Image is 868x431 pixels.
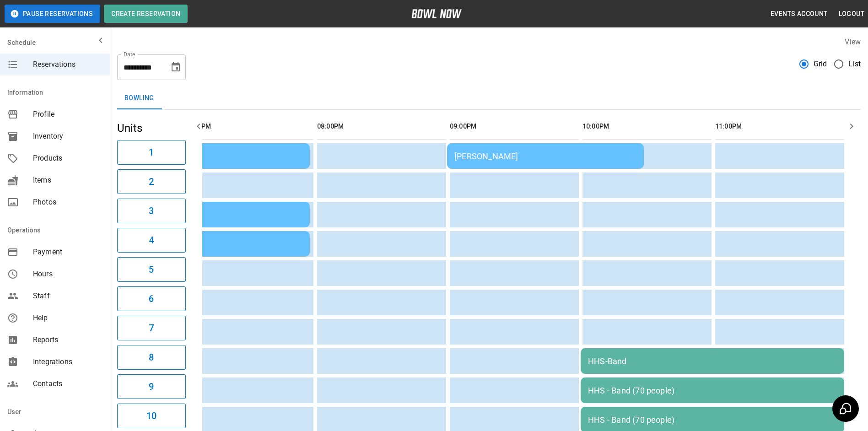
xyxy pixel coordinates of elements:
[117,199,186,223] button: 3
[149,145,154,160] h6: 1
[848,59,861,70] span: List
[33,109,102,120] span: Profile
[450,113,579,140] th: 09:00PM
[117,404,186,428] button: 10
[33,269,102,280] span: Hours
[149,204,154,218] h6: 3
[149,321,154,335] h6: 7
[149,379,154,394] h6: 9
[33,153,102,164] span: Products
[411,9,462,18] img: logo
[117,345,186,370] button: 8
[33,247,102,258] span: Payment
[835,5,868,22] button: Logout
[845,38,861,46] label: View
[33,131,102,142] span: Inventory
[117,316,186,340] button: 7
[167,58,185,76] button: Choose date, selected date is Oct 4, 2025
[588,386,837,395] div: HHS - Band (70 people)
[117,87,861,109] div: inventory tabs
[814,59,827,70] span: Grid
[149,291,154,306] h6: 6
[117,257,186,282] button: 5
[117,121,186,135] h5: Units
[33,291,102,302] span: Staff
[33,175,102,186] span: Items
[149,262,154,277] h6: 5
[767,5,831,22] button: Events Account
[33,59,102,70] span: Reservations
[117,228,186,253] button: 4
[454,151,636,161] div: [PERSON_NAME]
[317,113,446,140] th: 08:00PM
[33,378,102,389] span: Contacts
[33,356,102,367] span: Integrations
[117,87,162,109] button: Bowling
[588,415,837,425] div: HHS - Band (70 people)
[33,197,102,208] span: Photos
[146,409,156,423] h6: 10
[117,169,186,194] button: 2
[104,5,188,23] button: Create Reservation
[149,350,154,365] h6: 8
[33,312,102,323] span: Help
[117,140,186,165] button: 1
[149,174,154,189] h6: 2
[5,5,100,23] button: Pause Reservations
[582,113,712,140] th: 10:00PM
[33,334,102,345] span: Reports
[588,356,837,366] div: HHS-Band
[149,233,154,248] h6: 4
[715,113,844,140] th: 11:00PM
[117,286,186,311] button: 6
[117,374,186,399] button: 9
